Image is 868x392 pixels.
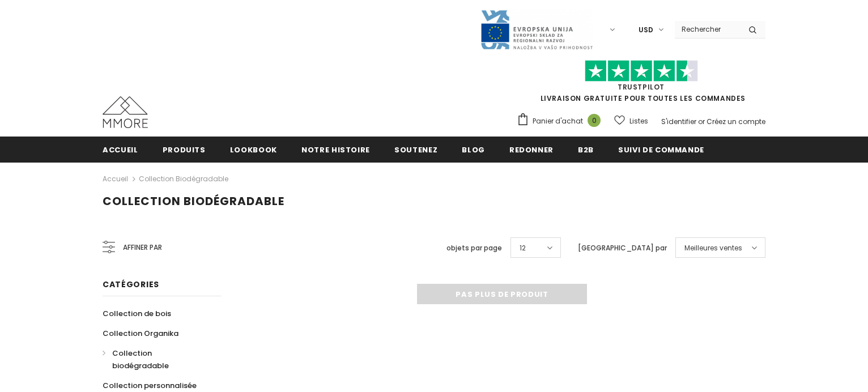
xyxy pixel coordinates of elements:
[446,242,502,254] label: objets par page
[103,137,138,162] a: Accueil
[103,308,171,319] span: Collection de bois
[618,137,704,162] a: Suivi de commande
[480,24,593,34] a: Javni Razpis
[103,328,178,339] span: Collection Organika
[707,117,765,126] a: Créez un compte
[103,193,284,209] span: Collection biodégradable
[103,172,128,186] a: Accueil
[639,24,653,36] span: USD
[112,348,169,371] span: Collection biodégradable
[520,242,526,254] span: 12
[230,137,277,162] a: Lookbook
[301,137,370,162] a: Notre histoire
[509,137,554,162] a: Redonner
[618,82,665,92] a: TrustPilot
[103,343,209,376] a: Collection biodégradable
[394,137,437,162] a: soutenez
[139,174,228,184] a: Collection biodégradable
[103,279,159,290] span: Catégories
[462,144,485,155] span: Blog
[698,117,705,126] span: or
[684,242,742,254] span: Meilleures ventes
[585,60,698,82] img: Faites confiance aux étoiles pilotes
[103,144,138,155] span: Accueil
[578,242,667,254] label: [GEOGRAPHIC_DATA] par
[103,96,148,128] img: Cas MMORE
[578,137,594,162] a: B2B
[163,144,206,155] span: Produits
[661,117,696,126] a: S'identifier
[517,113,606,130] a: Panier d'achat 0
[103,304,171,323] a: Collection de bois
[618,144,704,155] span: Suivi de commande
[533,116,583,127] span: Panier d'achat
[462,137,485,162] a: Blog
[578,144,594,155] span: B2B
[509,144,554,155] span: Redonner
[103,323,178,343] a: Collection Organika
[517,65,765,103] span: LIVRAISON GRATUITE POUR TOUTES LES COMMANDES
[103,380,197,391] span: Collection personnalisée
[675,21,740,37] input: Search Site
[614,111,648,131] a: Listes
[629,116,648,127] span: Listes
[230,144,277,155] span: Lookbook
[588,114,601,127] span: 0
[163,137,206,162] a: Produits
[480,9,593,50] img: Javni Razpis
[301,144,370,155] span: Notre histoire
[123,241,162,254] span: Affiner par
[394,144,437,155] span: soutenez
